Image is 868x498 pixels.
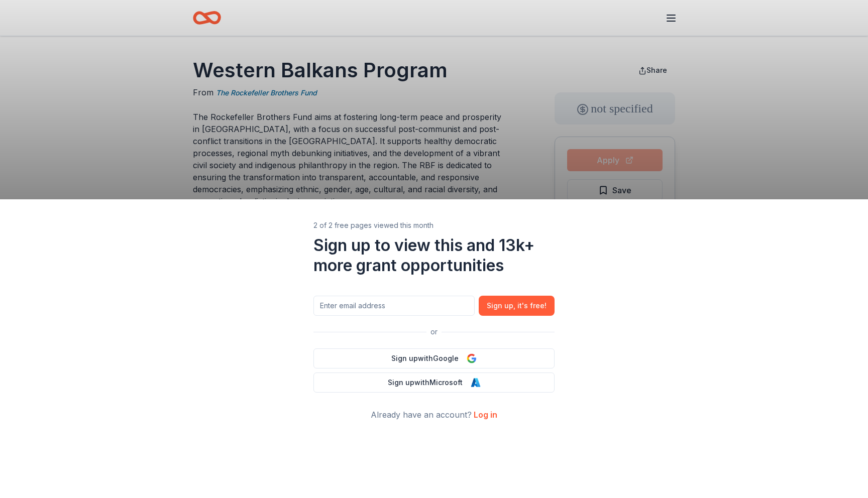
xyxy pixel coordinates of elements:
[471,378,481,388] img: Microsoft Logo
[474,410,497,420] a: Log in
[313,219,555,231] div: 2 of 2 free pages viewed this month
[467,353,477,363] img: Google Logo
[313,348,555,368] button: Sign upwithGoogle
[479,296,555,316] button: Sign up, it's free!
[513,300,547,312] span: , it ' s free!
[313,372,555,393] button: Sign upwithMicrosoft
[313,235,555,276] div: Sign up to view this and 13k+ more grant opportunities
[313,296,475,316] input: Enter email address
[426,326,442,338] span: or
[371,410,472,420] span: Already have an account?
